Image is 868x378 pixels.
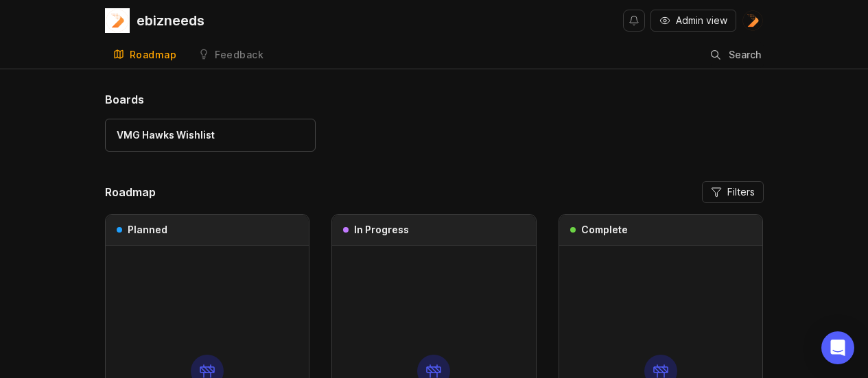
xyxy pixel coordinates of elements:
[702,181,764,203] button: Filters
[128,223,167,237] h3: Planned
[742,10,764,32] img: Admin Ebizneeds
[821,331,854,364] div: Open Intercom Messenger
[105,91,764,108] h1: Boards
[105,8,130,33] img: ebizneeds logo
[727,185,755,199] span: Filters
[581,223,628,237] h3: Complete
[105,41,185,69] a: Roadmap
[215,50,263,60] div: Feedback
[130,50,177,60] div: Roadmap
[676,14,727,27] span: Admin view
[105,119,316,152] a: VMG Hawks Wishlist
[137,14,204,27] div: ebizneeds
[623,10,645,32] button: Notifications
[105,184,156,200] h2: Roadmap
[650,10,736,32] button: Admin view
[117,128,215,143] div: VMG Hawks Wishlist
[190,41,272,69] a: Feedback
[354,223,409,237] h3: In Progress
